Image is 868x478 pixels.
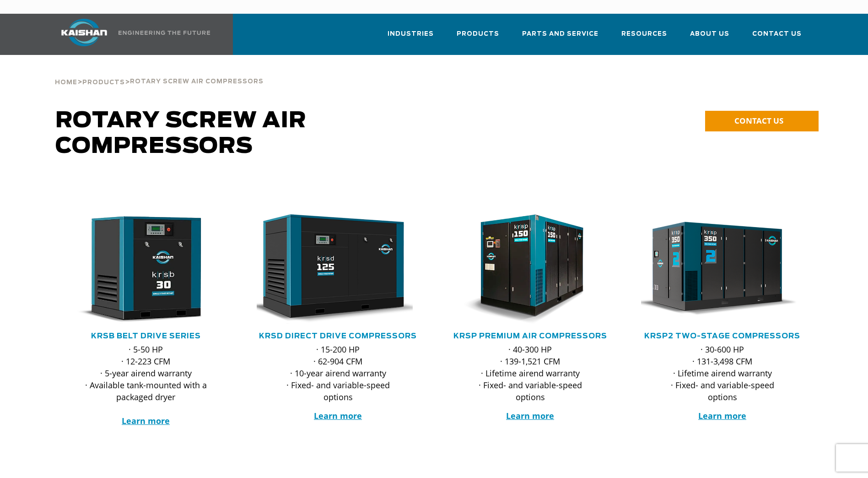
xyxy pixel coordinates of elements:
[752,22,802,53] a: Contact Us
[522,29,598,39] span: Parts and Service
[50,19,119,46] img: kaishan logo
[457,29,499,39] span: Products
[442,214,605,324] img: krsp150
[275,343,401,403] p: · 15-200 HP · 62-904 CFM · 10-year airend warranty · Fixed- and variable-speed options
[257,214,420,324] div: krsd125
[522,22,598,53] a: Parts and Service
[467,343,593,403] p: · 40-300 HP · 139-1,521 CFM · Lifetime airend warranty · Fixed- and variable-speed options
[698,410,746,421] a: Learn more
[621,22,667,53] a: Resources
[690,22,729,53] a: About Us
[314,410,362,421] a: Learn more
[58,214,221,324] img: krsb30
[55,80,77,86] span: Home
[91,332,201,340] a: KRSB Belt Drive Series
[83,343,209,427] p: · 5-50 HP · 12-223 CFM · 5-year airend warranty · Available tank-mounted with a packaged dryer
[506,410,554,421] a: Learn more
[734,115,783,126] span: CONTACT US
[82,78,125,86] a: Products
[388,22,434,53] a: Industries
[388,29,434,39] span: Industries
[705,111,819,131] a: CONTACT US
[55,55,264,90] div: > >
[65,214,227,324] div: krsb30
[752,29,802,39] span: Contact Us
[659,343,786,403] p: · 30-600 HP · 131-3,498 CFM · Lifetime airend warranty · Fixed- and variable-speed options
[457,22,499,53] a: Products
[250,214,413,324] img: krsd125
[122,415,170,426] a: Learn more
[621,29,667,39] span: Resources
[449,214,612,324] div: krsp150
[453,332,607,340] a: KRSP Premium Air Compressors
[82,80,125,86] span: Products
[55,110,307,158] span: Rotary Screw Air Compressors
[690,29,729,39] span: About Us
[634,214,797,324] img: krsp350
[55,78,77,86] a: Home
[119,31,210,35] img: Engineering the future
[259,332,417,340] a: KRSD Direct Drive Compressors
[644,332,800,340] a: KRSP2 Two-Stage Compressors
[641,214,804,324] div: krsp350
[50,14,212,55] a: Kaishan USA
[130,79,264,85] span: Rotary Screw Air Compressors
